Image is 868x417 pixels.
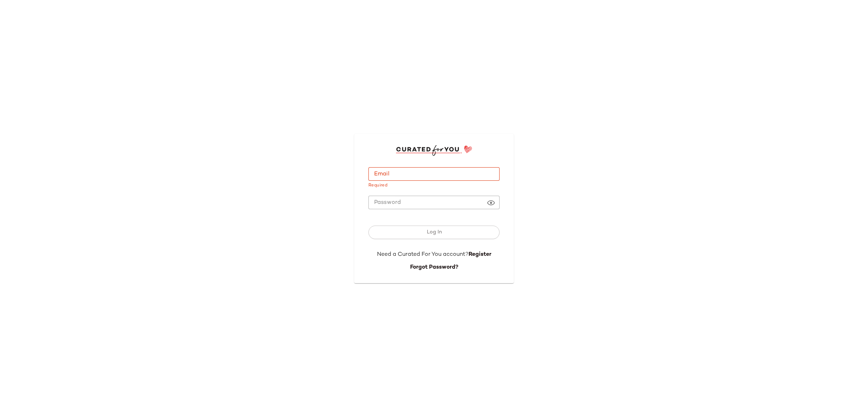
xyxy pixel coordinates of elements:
[368,226,500,239] button: Log In
[368,184,500,188] div: Required
[377,252,469,258] span: Need a Curated For You account?
[426,229,441,235] span: Log In
[410,264,458,270] a: Forgot Password?
[396,145,472,156] img: cfy_login_logo.DGdB1djN.svg
[469,252,491,258] a: Register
